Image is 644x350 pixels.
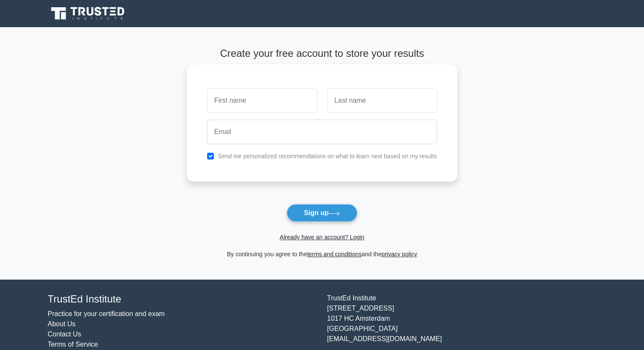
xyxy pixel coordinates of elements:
[307,251,362,258] a: terms and conditions
[218,153,437,160] label: Send me personalized recommendations on what to learn next based on my results
[182,249,462,259] div: By continuing you agree to the and the
[48,293,317,305] h4: TrustEd Institute
[48,341,98,348] a: Terms of Service
[279,234,364,241] a: Already have an account? Login
[48,330,81,338] a: Contact Us
[48,320,76,328] a: About Us
[187,48,457,60] h4: Create your free account to store your results
[207,88,317,113] input: First name
[327,88,437,113] input: Last name
[381,251,417,258] a: privacy policy
[207,120,437,144] input: Email
[48,310,165,317] a: Practice for your certification and exam
[287,204,358,222] button: Sign up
